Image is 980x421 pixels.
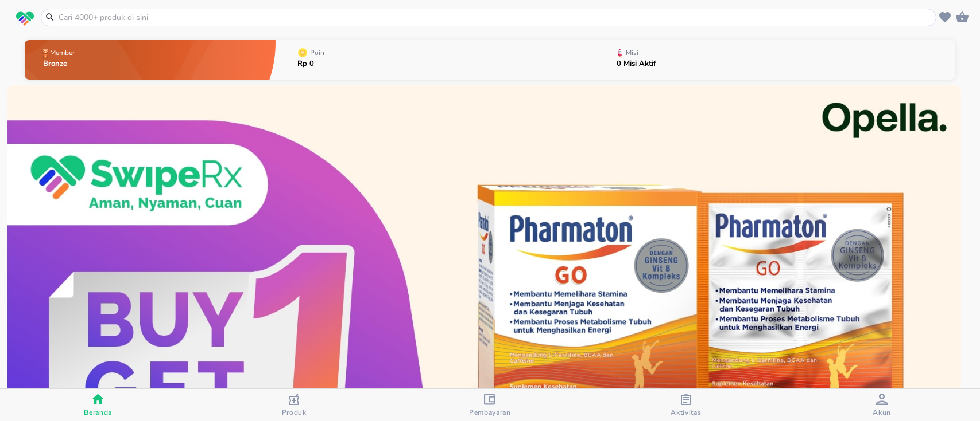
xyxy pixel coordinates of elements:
span: Aktivitas [671,408,701,417]
button: Misi0 Misi Aktif [592,37,955,82]
button: Pembayaran [392,389,588,421]
p: Rp 0 [297,60,327,68]
input: Cari 4000+ produk di sini [57,11,933,23]
p: Misi [626,49,638,56]
span: Beranda [84,408,112,417]
img: logo_swiperx_s.bd005f3b.svg [16,11,34,26]
p: Member [50,49,75,56]
p: 0 Misi Aktif [617,60,656,68]
span: Pembayaran [469,408,511,417]
button: Produk [196,389,392,421]
p: Bronze [43,60,77,68]
span: Produk [282,408,307,417]
button: Akun [784,389,980,421]
button: PoinRp 0 [276,37,592,82]
p: Poin [310,49,324,56]
button: Aktivitas [588,389,784,421]
span: Akun [873,408,891,417]
button: MemberBronze [25,37,276,82]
